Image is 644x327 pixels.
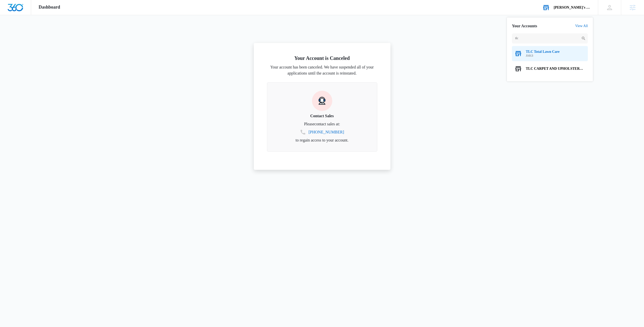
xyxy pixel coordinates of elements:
div: account name [554,6,591,10]
h2: Your Account is Canceled [267,55,377,61]
a: View All [575,24,588,28]
p: Your account has been canceled. We have suspended all of your applications until the account is r... [267,64,377,76]
input: Search Accounts [512,33,588,43]
span: TLC CARPET AND UPHOLSTERY CLEANING [526,67,585,71]
span: J1013 [526,54,559,57]
h2: Your Accounts [512,24,537,28]
button: TLC CARPET AND UPHOLSTERY CLEANING [512,61,588,76]
span: TLC Total Lawn Care [526,50,559,54]
p: Please contact sales at: to regain access to your account. [273,121,371,143]
h3: Contact Sales [273,113,371,119]
span: Dashboard [39,5,60,10]
a: [PHONE_NUMBER] [308,129,344,135]
button: TLC Total Lawn CareJ1013 [512,46,588,61]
